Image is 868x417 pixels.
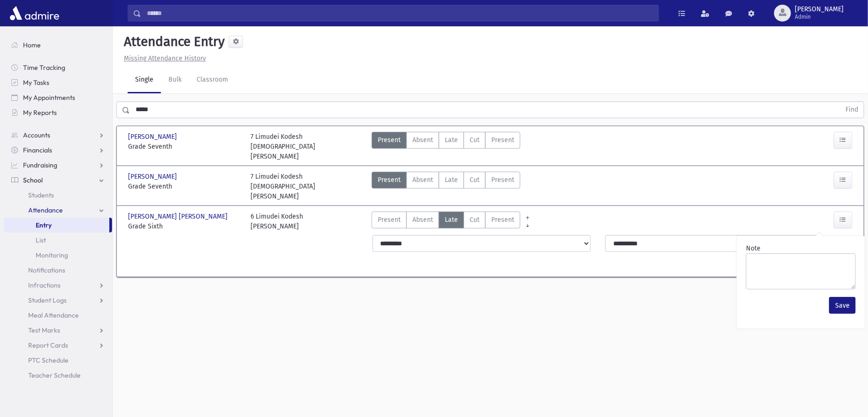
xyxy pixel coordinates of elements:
[36,251,68,259] span: Monitoring
[372,172,520,201] div: AttTypes
[4,188,112,203] a: Students
[4,38,112,53] a: Home
[128,172,179,182] span: [PERSON_NAME]
[23,93,75,102] span: My Appointments
[23,176,43,184] span: School
[372,132,520,161] div: AttTypes
[4,338,112,353] a: Report Cards
[470,215,480,225] span: Cut
[28,326,60,334] span: Test Marks
[372,212,520,231] div: AttTypes
[141,5,659,22] input: Search
[23,131,50,139] span: Accounts
[4,128,112,143] a: Accounts
[251,172,364,201] div: 7 Limudei Kodesh [DEMOGRAPHIC_DATA][PERSON_NAME]
[28,311,79,319] span: Meal Attendance
[189,67,236,93] a: Classroom
[36,236,46,244] span: List
[795,6,844,13] span: [PERSON_NAME]
[23,63,65,72] span: Time Tracking
[8,4,61,23] img: AdmirePro
[4,293,112,308] a: Student Logs
[412,175,433,185] span: Absent
[4,173,112,188] a: School
[128,142,241,152] span: Grade Seventh
[251,132,364,161] div: 7 Limudei Kodesh [DEMOGRAPHIC_DATA][PERSON_NAME]
[128,67,161,93] a: Single
[378,135,401,145] span: Present
[28,281,61,289] span: Infractions
[4,105,112,120] a: My Reports
[4,323,112,338] a: Test Marks
[4,158,112,173] a: Fundraising
[746,243,761,253] label: Note
[28,206,63,214] span: Attendance
[4,278,112,293] a: Infractions
[4,308,112,323] a: Meal Attendance
[4,353,112,368] a: PTC Schedule
[120,54,206,62] a: Missing Attendance History
[28,371,81,379] span: Teacher Schedule
[491,215,514,225] span: Present
[4,75,112,90] a: My Tasks
[4,263,112,278] a: Notifications
[23,161,57,169] span: Fundraising
[23,108,57,117] span: My Reports
[28,341,68,349] span: Report Cards
[470,175,480,185] span: Cut
[491,135,514,145] span: Present
[491,175,514,185] span: Present
[128,182,241,191] span: Grade Seventh
[251,212,304,231] div: 6 Limudei Kodesh [PERSON_NAME]
[4,368,112,383] a: Teacher Schedule
[124,54,206,62] u: Missing Attendance History
[28,356,69,364] span: PTC Schedule
[28,191,54,199] span: Students
[36,221,52,229] span: Entry
[840,102,864,118] button: Find
[23,78,49,87] span: My Tasks
[4,233,112,248] a: List
[23,146,52,154] span: Financials
[412,135,433,145] span: Absent
[128,132,179,142] span: [PERSON_NAME]
[378,215,401,225] span: Present
[829,297,856,314] button: Save
[23,41,41,49] span: Home
[28,296,67,304] span: Student Logs
[128,221,241,231] span: Grade Sixth
[445,175,458,185] span: Late
[4,90,112,105] a: My Appointments
[445,135,458,145] span: Late
[470,135,480,145] span: Cut
[4,143,112,158] a: Financials
[4,248,112,263] a: Monitoring
[161,67,189,93] a: Bulk
[378,175,401,185] span: Present
[28,266,65,274] span: Notifications
[4,60,112,75] a: Time Tracking
[412,215,433,225] span: Absent
[4,218,109,233] a: Entry
[4,203,112,218] a: Attendance
[120,34,225,50] h5: Attendance Entry
[445,215,458,225] span: Late
[128,212,229,221] span: [PERSON_NAME] [PERSON_NAME]
[795,13,844,21] span: Admin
